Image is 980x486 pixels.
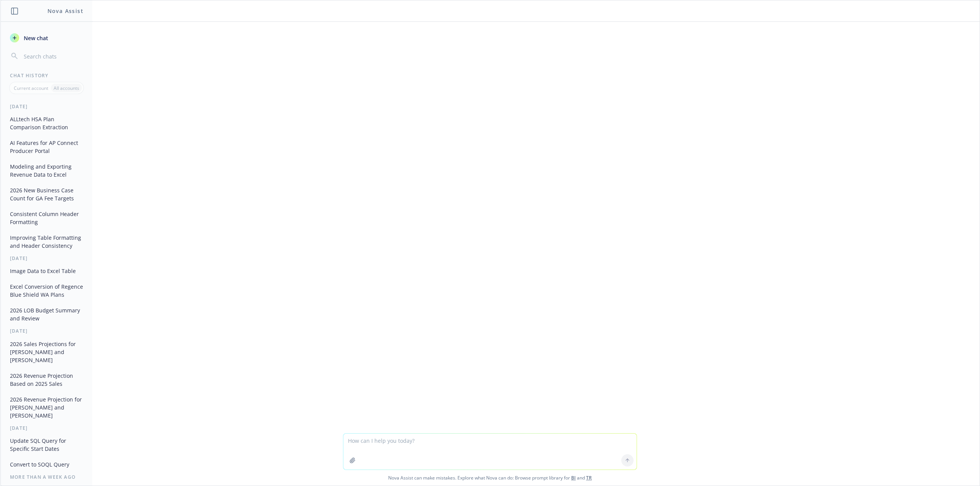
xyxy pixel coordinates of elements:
[7,458,86,471] button: Convert to SOQL Query
[7,208,86,228] button: Consistent Column Header Formatting
[1,425,92,431] div: [DATE]
[47,7,83,15] h1: Nova Assist
[7,280,86,301] button: Excel Conversion of Regence Blue Shield WA Plans
[1,255,92,262] div: [DATE]
[7,184,86,205] button: 2026 New Business Case Count for GA Fee Targets
[1,328,92,334] div: [DATE]
[7,393,86,422] button: 2026 Revenue Projection for [PERSON_NAME] and [PERSON_NAME]
[54,85,79,91] p: All accounts
[7,160,86,181] button: Modeling and Exporting Revenue Data to Excel
[1,474,92,480] div: More than a week ago
[1,103,92,110] div: [DATE]
[571,475,576,481] a: BI
[14,85,48,91] p: Current account
[7,137,86,157] button: AI Features for AP Connect Producer Portal
[22,51,83,62] input: Search chats
[22,34,48,42] span: New chat
[7,369,86,390] button: 2026 Revenue Projection Based on 2025 Sales
[7,31,86,45] button: New chat
[7,434,86,455] button: Update SQL Query for Specific Start Dates
[586,475,592,481] a: TR
[7,304,86,325] button: 2026 LOB Budget Summary and Review
[7,231,86,252] button: Improving Table Formatting and Header Consistency
[7,113,86,133] button: ALLtech HSA Plan Comparison Extraction
[1,72,92,79] div: Chat History
[3,470,977,486] span: Nova Assist can make mistakes. Explore what Nova can do: Browse prompt library for and
[7,338,86,366] button: 2026 Sales Projections for [PERSON_NAME] and [PERSON_NAME]
[7,265,86,277] button: Image Data to Excel Table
